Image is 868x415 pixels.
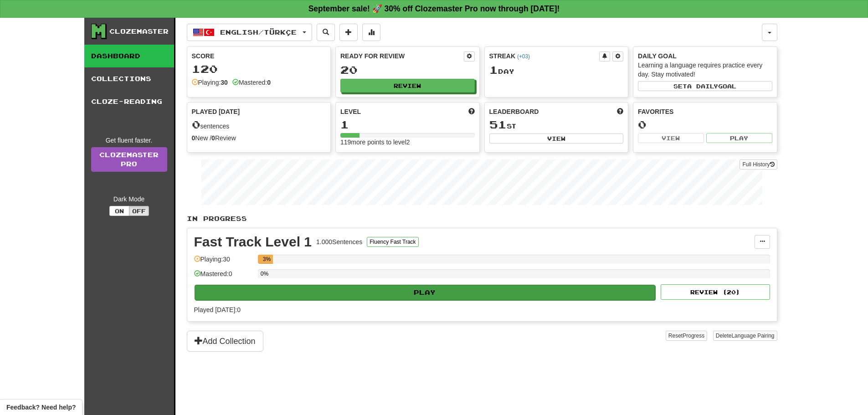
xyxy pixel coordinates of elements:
button: On [109,206,129,216]
span: 51 [489,118,507,131]
span: This week in points, UTC [617,107,623,116]
a: ClozemasterPro [91,147,167,172]
a: Cloze-Reading [84,90,174,113]
strong: 30 [221,79,228,86]
div: Fast Track Level 1 [194,235,312,249]
span: Open feedback widget [6,403,76,412]
button: Fluency Fast Track [367,237,418,247]
button: View [638,133,704,143]
span: 0 [192,118,200,131]
div: Streak [489,51,600,61]
div: 0 [638,119,772,130]
div: Playing: 30 [194,255,253,270]
div: Favorites [638,107,772,116]
div: 119 more points to level 2 [340,138,475,147]
span: Level [340,107,361,116]
span: Leaderboard [489,107,539,116]
button: Play [706,133,772,143]
button: More stats [362,24,380,41]
div: Mastered: [232,78,271,87]
div: Learning a language requires practice every day. Stay motivated! [638,61,772,79]
button: Search sentences [317,24,335,41]
div: Day [489,64,624,76]
div: 3% [261,255,273,264]
strong: September sale! 🚀 30% off Clozemaster Pro now through [DATE]! [308,4,560,13]
button: Full History [740,159,777,169]
div: Score [192,51,326,61]
span: Score more points to level up [468,107,475,116]
span: Language Pairing [731,333,774,339]
div: 1.000 Sentences [316,237,362,246]
button: Review (20) [661,284,770,300]
strong: 0 [192,134,195,142]
div: Mastered: 0 [194,269,253,284]
p: In Progress [187,214,777,223]
div: 120 [192,63,326,75]
button: Off [129,206,149,216]
span: Played [DATE] [192,107,240,116]
span: 1 [489,63,498,76]
div: Clozemaster [109,27,169,36]
button: Seta dailygoal [638,81,772,91]
button: English/Türkçe [187,24,312,41]
div: Ready for Review [340,51,464,61]
div: Get fluent faster. [91,136,167,145]
button: Add Collection [187,331,263,352]
button: Play [195,285,656,300]
div: Playing: [192,78,228,87]
a: Collections [84,67,174,90]
button: ResetProgress [666,331,707,341]
a: Dashboard [84,45,174,67]
span: English / Türkçe [220,28,297,36]
strong: 0 [211,134,215,142]
div: Dark Mode [91,195,167,204]
a: (+03) [517,53,530,60]
span: Progress [683,333,704,339]
button: Review [340,79,475,92]
span: Played [DATE]: 0 [194,306,241,313]
span: a daily [687,83,718,89]
div: 1 [340,119,475,130]
div: Daily Goal [638,51,772,61]
div: New / Review [192,133,326,143]
button: View [489,133,624,143]
div: st [489,119,624,131]
button: Add sentence to collection [339,24,358,41]
div: 20 [340,64,475,76]
strong: 0 [267,79,271,86]
div: sentences [192,119,326,131]
button: DeleteLanguage Pairing [713,331,777,341]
